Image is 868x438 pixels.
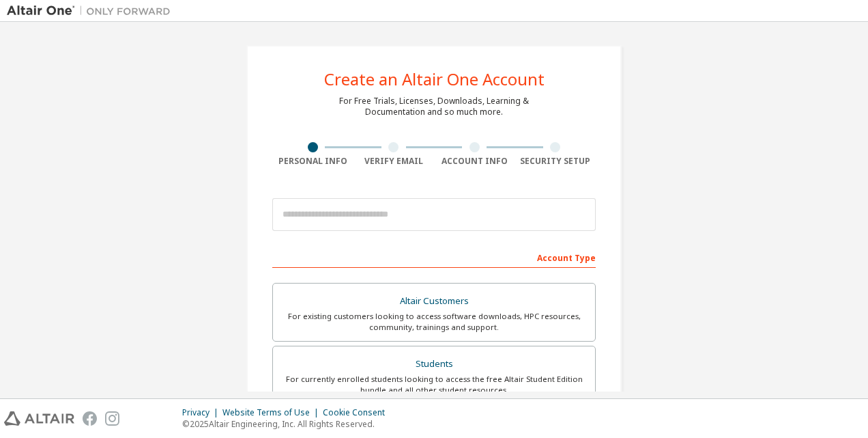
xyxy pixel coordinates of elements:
div: Website Terms of Use [222,407,323,418]
div: For Free Trials, Licenses, Downloads, Learning & Documentation and so much more. [339,96,529,118]
div: For currently enrolled students looking to access the free Altair Student Edition bundle and all ... [281,374,587,396]
img: altair_logo.svg [4,411,74,426]
div: Altair Customers [281,292,587,311]
div: Privacy [182,407,222,418]
img: instagram.svg [105,411,119,426]
div: Account Info [434,156,515,167]
div: For existing customers looking to access software downloads, HPC resources, community, trainings ... [281,311,587,333]
div: Security Setup [515,156,596,167]
img: facebook.svg [83,411,97,426]
div: Account Type [272,246,596,268]
div: Cookie Consent [323,407,393,418]
div: Personal Info [272,156,353,167]
div: Students [281,355,587,374]
img: Altair One [7,4,177,18]
div: Verify Email [353,156,435,167]
div: Create an Altair One Account [324,71,545,87]
p: © 2025 Altair Engineering, Inc. All Rights Reserved. [182,418,393,430]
